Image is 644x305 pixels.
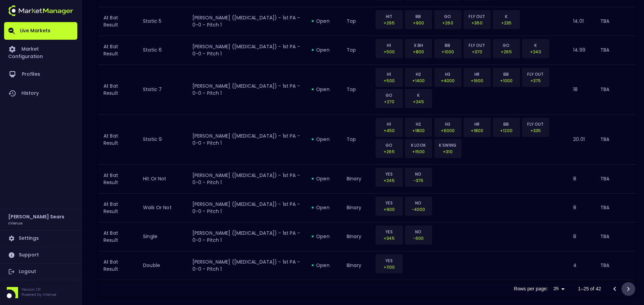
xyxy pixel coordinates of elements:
p: YES [380,229,398,235]
div: open [312,18,336,24]
td: TBA [595,251,636,280]
td: TBA [595,7,636,36]
p: Version 1.31 [21,287,56,292]
a: History [4,84,77,103]
td: TBA [595,114,636,164]
div: open [312,233,336,240]
td: [PERSON_NAME] ([MEDICAL_DATA]) - 1st PA - 0-0 - Pitch 1 [187,164,306,193]
a: Market Configuration [4,40,77,65]
p: BB [497,121,516,127]
div: open [312,262,336,269]
p: K [527,42,545,49]
a: Profiles [4,65,77,84]
p: YES [380,200,398,206]
p: +1500 [409,148,428,155]
td: 18 [568,65,595,114]
p: 1–25 of 42 [578,285,601,292]
td: top [341,114,373,164]
p: HIT [380,13,398,20]
p: +295 [380,20,398,26]
p: K SWING [439,142,457,148]
div: open [312,204,336,211]
td: TBA [595,36,636,65]
p: +265 [380,148,398,155]
td: 8 [568,164,595,193]
p: FLY OUT [527,71,545,77]
p: GO [439,13,457,20]
p: +245 [409,98,428,105]
td: [PERSON_NAME] ([MEDICAL_DATA]) - 1st PA - 0-0 - Pitch 1 [187,65,306,114]
p: BB [439,42,457,49]
p: +6000 [439,127,457,134]
p: HR [468,121,486,127]
p: -375 [409,177,428,184]
p: +500 [380,49,398,55]
p: YES [380,171,398,177]
td: [PERSON_NAME] ([MEDICAL_DATA]) - 1st PA - 0-0 - Pitch 1 [187,7,306,36]
p: FLY OUT [468,13,486,20]
td: binary [341,251,373,280]
p: NO [409,229,428,235]
td: [PERSON_NAME] ([MEDICAL_DATA]) - 1st PA - 0-0 - Pitch 1 [187,114,306,164]
p: GO [380,92,398,98]
p: +1000 [439,49,457,55]
td: At Bat Result [98,222,138,251]
p: +900 [380,206,398,213]
td: [PERSON_NAME] ([MEDICAL_DATA]) - 1st PA - 0-0 - Pitch 1 [187,222,306,251]
p: +1100 [380,264,398,270]
td: binary [341,222,373,251]
p: +1800 [409,127,428,134]
td: At Bat Result [98,251,138,280]
p: +1800 [468,127,486,134]
td: 14.99 [568,36,595,65]
p: +370 [468,49,486,55]
td: [PERSON_NAME] ([MEDICAL_DATA]) - 1st PA - 0-0 - Pitch 1 [187,251,306,280]
td: TBA [595,164,636,193]
td: At Bat Result [98,36,138,65]
p: +265 [497,49,516,55]
td: TBA [595,193,636,222]
td: binary [341,164,373,193]
p: FLY OUT [468,42,486,49]
p: +1400 [409,77,428,84]
p: -4000 [409,206,428,213]
p: +260 [439,20,457,26]
td: hit or not [138,164,187,193]
div: open [312,136,336,143]
button: Go to next page [622,282,635,296]
div: open [312,175,336,182]
td: Static 9 [138,114,187,164]
td: walk or not [138,193,187,222]
a: Live Markets [4,22,77,40]
td: Static 7 [138,65,187,114]
td: At Bat Result [98,114,138,164]
td: At Bat Result [98,65,138,114]
p: +450 [380,127,398,134]
td: At Bat Result [98,7,138,36]
td: TBA [595,65,636,114]
p: H1 [380,121,398,127]
p: H1 [380,42,398,49]
div: open [312,86,336,93]
p: +1600 [468,77,486,84]
p: K [497,13,516,20]
p: +245 [380,177,398,184]
p: +235 [497,20,516,26]
p: +4000 [439,77,457,84]
p: +500 [380,77,398,84]
p: K [409,92,428,98]
td: TBA [595,222,636,251]
p: H2 [409,121,428,127]
p: H3 [439,71,457,77]
a: Support [4,247,77,263]
p: NO [409,200,428,206]
p: K LOOK [409,142,428,148]
p: NO [409,171,428,177]
p: Rows per page: [514,285,548,292]
p: +800 [409,49,428,55]
p: +375 [527,77,545,84]
td: At Bat Result [98,193,138,222]
td: binary [341,193,373,222]
p: +1000 [497,77,516,84]
p: +335 [527,127,545,134]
